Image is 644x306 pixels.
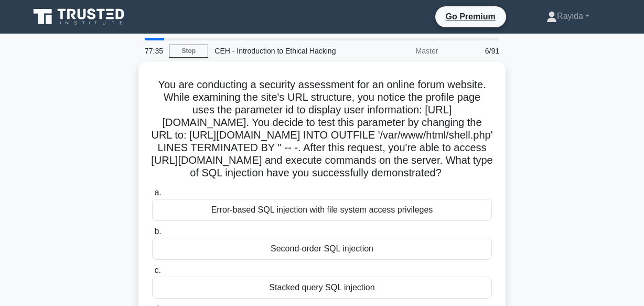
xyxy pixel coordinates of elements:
div: 6/91 [444,40,506,61]
a: Go Premium [439,10,502,23]
div: Second-order SQL injection [152,238,492,260]
div: Stacked query SQL injection [152,277,492,299]
span: b. [154,227,161,236]
div: CEH - Introduction to Ethical Hacking [208,40,352,61]
h5: You are conducting a security assessment for an online forum website. While examining the site's ... [151,78,493,180]
span: a. [154,188,161,197]
div: 77:35 [138,40,169,61]
a: Stop [169,45,208,58]
a: Rayida [521,6,615,27]
span: c. [154,266,160,275]
div: Master [352,40,444,61]
div: Error-based SQL injection with file system access privileges [152,199,492,221]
